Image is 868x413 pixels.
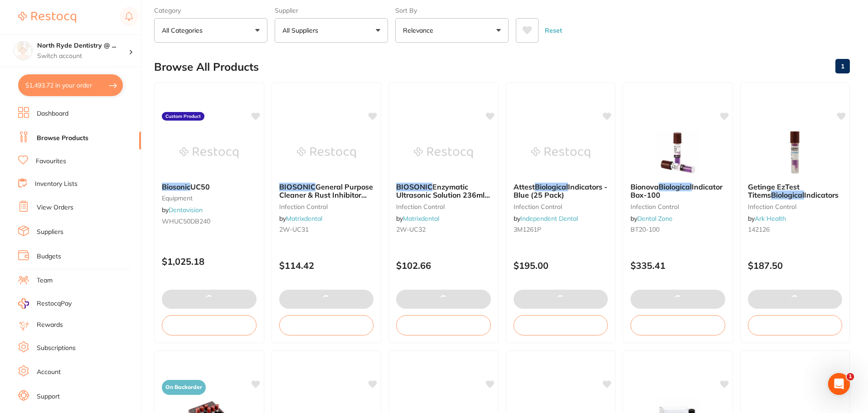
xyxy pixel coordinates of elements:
[18,298,72,309] a: RestocqPay
[755,214,786,223] a: Ark Health
[630,203,725,210] small: Infection Control
[282,26,322,35] p: All Suppliers
[18,74,123,96] button: $1,493.72 in your order
[637,214,673,223] a: Dental Zone
[162,217,210,225] span: WHUC50DB240
[535,182,568,191] em: Biological
[169,206,203,214] a: Dentavision
[514,182,607,199] span: Indicators - Blue (25 Pack)
[520,214,578,223] a: Independent Dental
[279,203,374,210] small: infection control
[36,157,66,166] a: Favourites
[37,368,61,377] a: Account
[279,214,322,223] span: by
[162,206,203,214] span: by
[162,380,206,395] span: On Backorder
[37,52,129,61] p: Switch account
[403,214,439,223] a: Matrixdental
[37,134,88,143] a: Browse Products
[286,214,322,223] a: Matrixdental
[630,183,725,199] b: Bionova Biological Indicator Box-100
[748,260,843,271] p: $187.50
[766,130,824,175] img: Getinge EzTest Titems Biological Indicators
[531,130,590,175] img: Attest Biological Indicators - Blue (25 Pack)
[514,214,578,223] span: by
[395,18,509,43] button: Relevance
[396,203,491,210] small: infection control
[396,183,491,199] b: BIOSONIC Enzymatic Ultrasonic Solution 236ml (makes 30L)
[162,26,206,35] p: All Categories
[154,6,267,15] label: Category
[630,182,723,199] span: Indicator Box-100
[279,182,315,191] em: BIOSONIC
[37,276,53,285] a: Team
[179,130,238,175] img: Biosonic UC50
[275,6,388,15] label: Supplier
[37,203,73,212] a: View Orders
[514,260,608,271] p: $195.00
[771,190,804,199] em: Biological
[279,182,373,208] span: General Purpose Cleaner & Rust Inhibitor 20x15ml Single Dose
[396,260,491,271] p: $102.66
[37,252,61,261] a: Budgets
[279,183,374,199] b: BIOSONIC General Purpose Cleaner & Rust Inhibitor 20x15ml Single Dose
[154,61,259,73] h2: Browse All Products
[162,182,190,191] em: Biosonic
[279,260,374,271] p: $114.42
[190,182,210,191] span: UC50
[162,194,257,202] small: equipment
[18,298,29,309] img: RestocqPay
[37,321,63,330] a: Rewards
[748,182,800,199] span: Getinge EzTest Titems
[275,18,388,43] button: All Suppliers
[37,109,68,118] a: Dashboard
[748,203,843,210] small: infection control
[514,225,541,233] span: 3M1261P
[630,182,659,191] span: Bionova
[162,183,257,191] b: Biosonic UC50
[804,190,839,199] span: Indicators
[35,180,78,189] a: Inventory Lists
[659,182,692,191] em: Biological
[514,203,608,210] small: infection control
[14,42,32,60] img: North Ryde Dentistry @ Macquarie Park
[835,57,850,75] a: 1
[847,373,854,380] span: 1
[162,112,204,121] label: Custom Product
[648,130,707,175] img: Bionova Biological Indicator Box-100
[630,225,659,233] span: BT20-100
[514,183,608,199] b: Attest Biological Indicators - Blue (25 Pack)
[414,130,473,175] img: BIOSONIC Enzymatic Ultrasonic Solution 236ml (makes 30L)
[542,18,565,43] button: Reset
[748,214,786,223] span: by
[630,214,673,223] span: by
[37,299,72,308] span: RestocqPay
[37,228,63,237] a: Suppliers
[748,183,843,199] b: Getinge EzTest Titems Biological Indicators
[396,214,439,223] span: by
[396,182,490,208] span: Enzymatic Ultrasonic Solution 236ml (makes 30L)
[154,18,267,43] button: All Categories
[396,225,426,233] span: 2W-UC32
[395,6,509,15] label: Sort By
[828,373,850,395] iframe: Intercom live chat
[403,26,437,35] p: Relevance
[630,260,725,271] p: $335.41
[18,12,76,23] img: Restocq Logo
[37,344,76,353] a: Subscriptions
[748,225,770,233] span: 142126
[162,256,257,267] p: $1,025.18
[37,41,129,50] h4: North Ryde Dentistry @ Macquarie Park
[297,130,356,175] img: BIOSONIC General Purpose Cleaner & Rust Inhibitor 20x15ml Single Dose
[37,392,60,401] a: Support
[18,7,76,28] a: Restocq Logo
[279,225,309,233] span: 2W-UC31
[396,182,432,191] em: BIOSONIC
[514,182,535,191] span: Attest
